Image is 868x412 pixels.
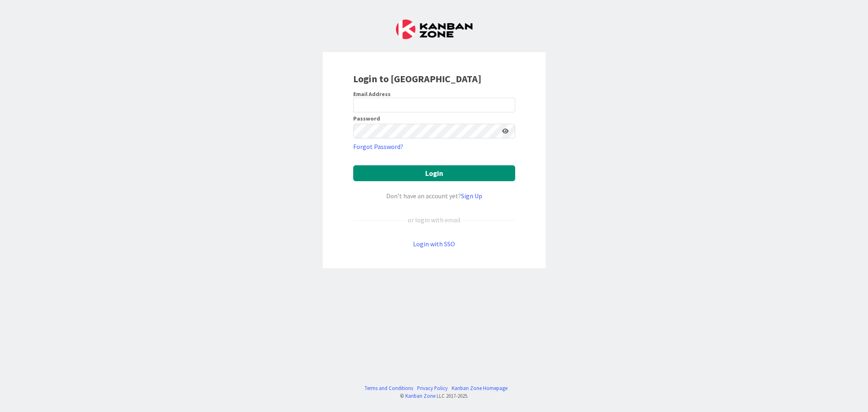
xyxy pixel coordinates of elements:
[353,191,515,201] div: Don’t have an account yet?
[417,384,448,392] a: Privacy Policy
[452,384,507,392] a: Kanban Zone Homepage
[396,20,472,39] img: Kanban Zone
[353,165,515,181] button: Login
[365,384,413,392] a: Terms and Conditions
[413,240,455,248] a: Login with SSO
[405,392,435,399] a: Kanban Zone
[353,142,403,151] a: Forgot Password?
[361,392,507,400] div: © LLC 2017- 2025 .
[406,215,463,225] div: or login with email
[353,116,380,121] label: Password
[461,192,482,200] a: Sign Up
[353,90,391,98] label: Email Address
[353,72,481,85] b: Login to [GEOGRAPHIC_DATA]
